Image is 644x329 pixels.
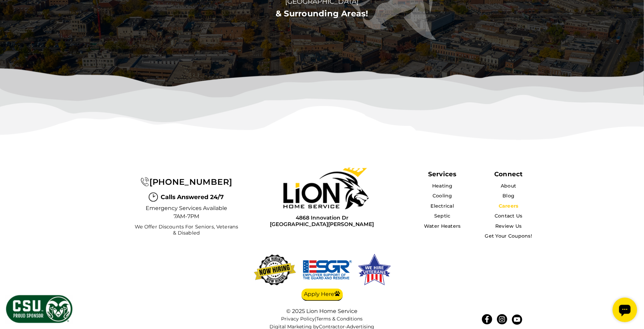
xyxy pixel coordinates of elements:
span: Services [428,170,456,178]
a: Terms & Conditions [317,316,363,322]
img: now-hiring [252,253,298,287]
a: 4868 Innovation Dr[GEOGRAPHIC_DATA][PERSON_NAME] [270,215,374,228]
span: Calls Answered 24/7 [161,193,224,202]
a: Septic [434,213,451,219]
div: Open chat widget [3,3,27,27]
a: Cooling [433,193,452,199]
a: Apply Here [302,289,343,301]
div: Connect [494,170,523,178]
a: Contact Us [495,213,523,219]
span: [PHONE_NUMBER] [149,177,232,187]
a: Get Your Coupons! [485,233,532,239]
a: [PHONE_NUMBER] [141,177,232,187]
span: [GEOGRAPHIC_DATA][PERSON_NAME] [270,221,374,228]
a: Review Us [495,223,522,229]
div: © 2025 Lion Home Service [254,308,390,315]
a: Blog [502,193,514,199]
a: Heating [432,183,453,189]
a: & Surrounding Areas! [276,9,368,18]
img: CSU Sponsor Badge [5,294,73,324]
a: Water Heaters [424,223,461,229]
a: About [501,183,516,189]
img: We hire veterans [302,253,353,287]
span: We Offer Discounts for Seniors, Veterans & Disabled [133,224,240,236]
a: Privacy Policy [281,316,315,322]
span: 4868 Innovation Dr [270,215,374,221]
span: Emergency Services Available 7AM-7PM [145,205,227,221]
a: Electrical [431,203,454,209]
a: Careers [499,203,518,209]
img: We hire veterans [357,253,392,287]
